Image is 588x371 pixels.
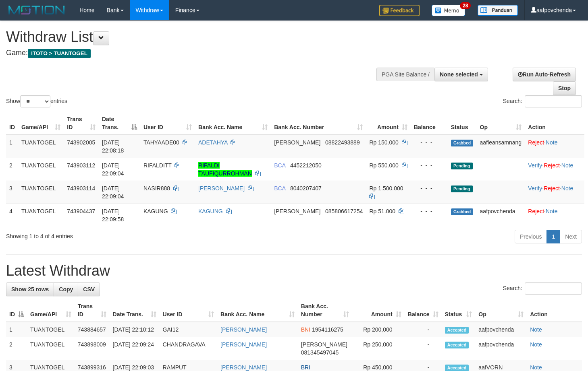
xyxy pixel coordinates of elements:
a: [PERSON_NAME] [220,364,267,371]
th: Amount: activate to sort column ascending [352,299,405,322]
td: Rp 250,000 [352,337,405,360]
a: Note [546,139,558,146]
img: Feedback.jpg [379,5,420,16]
td: · [525,135,584,158]
td: TUANTOGEL [18,181,64,204]
a: Stop [553,81,576,95]
a: KAGUNG [198,208,223,214]
span: None selected [440,71,478,78]
h1: Latest Withdraw [6,263,582,279]
th: Amount: activate to sort column ascending [366,112,410,135]
td: GAI12 [160,322,218,337]
a: Previous [515,230,547,243]
td: 743898009 [75,337,110,360]
td: Rp 200,000 [352,322,405,337]
th: Action [527,299,582,322]
th: Bank Acc. Number: activate to sort column ascending [298,299,352,322]
label: Search: [503,282,582,295]
th: Game/API: activate to sort column ascending [27,299,75,322]
span: 743902005 [67,139,95,146]
span: 743903112 [67,162,95,169]
a: ADETAHYA [198,139,228,146]
td: 743884657 [75,322,110,337]
span: 28 [460,2,471,9]
a: Verify [528,162,542,169]
span: Copy 085806617254 to clipboard [325,208,363,214]
span: Show 25 rows [11,286,49,293]
span: Copy 4452212050 to clipboard [290,162,322,169]
select: Showentries [20,95,50,107]
span: Grabbed [451,208,474,215]
div: - - - [414,207,445,215]
span: Rp 550.000 [369,162,398,169]
td: TUANTOGEL [18,158,64,181]
span: Pending [451,163,473,169]
div: PGA Site Balance / [376,68,434,81]
span: ITOTO > TUANTOGEL [28,49,91,58]
span: Copy 081345497045 to clipboard [301,349,339,356]
a: 1 [546,230,560,243]
td: CHANDRAGAVA [160,337,218,360]
span: TAHYAADE00 [143,139,179,146]
span: [PERSON_NAME] [274,139,320,146]
a: Copy [54,282,78,296]
a: Note [530,364,542,371]
td: · · [525,181,584,204]
span: Rp 1.500.000 [369,185,403,192]
span: KAGUNG [143,208,168,214]
td: TUANTOGEL [27,337,75,360]
img: Button%20Memo.svg [432,5,465,16]
div: Showing 1 to 4 of 4 entries [6,229,239,240]
td: 1 [6,135,18,158]
th: Date Trans.: activate to sort column ascending [110,299,160,322]
a: [PERSON_NAME] [198,185,245,192]
th: ID [6,112,18,135]
div: - - - [414,161,445,169]
td: 4 [6,204,18,227]
td: TUANTOGEL [27,322,75,337]
a: Note [530,341,542,348]
th: Bank Acc. Number: activate to sort column ascending [271,112,366,135]
td: 1 [6,322,27,337]
span: NASIR888 [143,185,170,192]
span: Accepted [445,342,469,348]
a: Note [561,185,573,192]
td: aafpovchenda [475,322,527,337]
th: Balance [411,112,448,135]
td: - [405,322,442,337]
span: BCA [274,185,285,192]
span: Rp 150.000 [369,139,398,146]
span: BRI [301,364,310,371]
a: [PERSON_NAME] [220,341,267,348]
th: Status: activate to sort column ascending [442,299,476,322]
input: Search: [525,95,582,107]
img: MOTION_logo.png [6,4,67,16]
a: Reject [544,162,560,169]
span: 743904437 [67,208,95,214]
span: BCA [274,162,285,169]
button: None selected [434,68,488,81]
span: [DATE] 22:09:04 [102,162,124,177]
img: panduan.png [478,5,518,16]
span: BNI [301,326,310,333]
td: 2 [6,337,27,360]
span: [PERSON_NAME] [301,341,347,348]
h1: Withdraw List [6,29,384,45]
span: [DATE] 22:09:58 [102,208,124,223]
label: Show entries [6,95,67,107]
th: Action [525,112,584,135]
td: · · [525,158,584,181]
th: Op: activate to sort column ascending [475,299,527,322]
input: Search: [525,282,582,295]
td: [DATE] 22:09:24 [110,337,160,360]
span: Copy 1954116275 to clipboard [312,326,343,333]
a: Reject [544,185,560,192]
td: TUANTOGEL [18,204,64,227]
th: Bank Acc. Name: activate to sort column ascending [217,299,298,322]
a: Note [546,208,558,214]
span: RIFALDITT [143,162,172,169]
a: Note [530,326,542,333]
a: [PERSON_NAME] [220,326,267,333]
th: Balance: activate to sort column ascending [405,299,442,322]
th: Game/API: activate to sort column ascending [18,112,64,135]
